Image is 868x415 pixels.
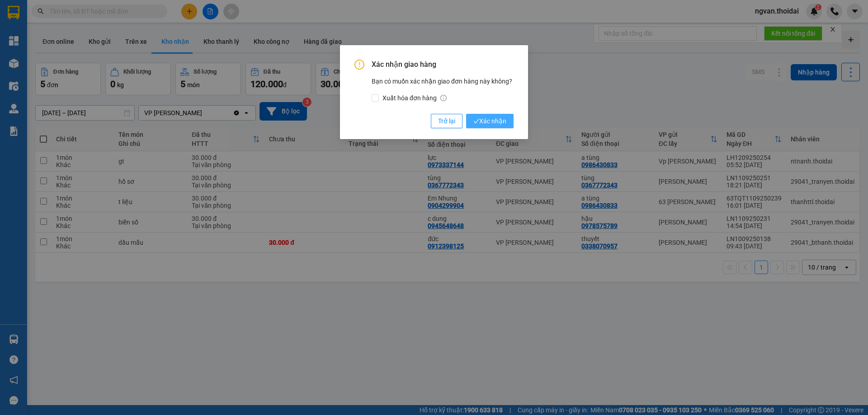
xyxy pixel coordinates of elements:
[14,39,92,71] span: Chuyển phát nhanh: [GEOGRAPHIC_DATA] - [GEOGRAPHIC_DATA]
[440,95,447,101] span: info-circle
[473,116,506,126] span: Xác nhận
[5,32,11,78] img: logo
[16,7,90,37] strong: CÔNG TY TNHH DỊCH VỤ DU LỊCH THỜI ĐẠI
[354,60,364,70] span: exclamation-circle
[379,93,450,103] span: Xuất hóa đơn hàng
[431,114,462,128] button: Trở lại
[466,114,514,128] button: checkXác nhận
[95,61,149,70] span: LH1109250245
[372,76,514,103] div: Bạn có muốn xác nhận giao đơn hàng này không?
[473,118,479,124] span: check
[372,60,514,70] span: Xác nhận giao hàng
[438,116,455,126] span: Trở lại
